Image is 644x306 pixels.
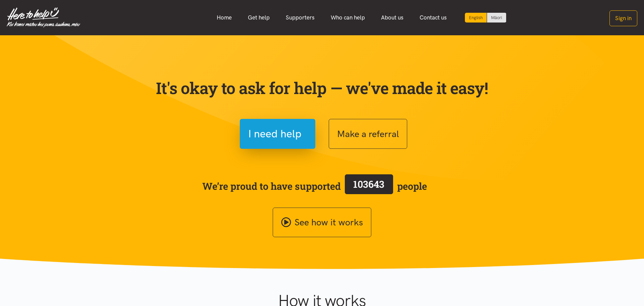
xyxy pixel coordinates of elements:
img: Home [7,7,80,28]
a: Contact us [412,10,455,25]
a: Switch to Te Reo Māori [487,13,506,23]
div: Current language [465,13,487,23]
a: Supporters [278,10,323,25]
button: Sign in [609,10,637,26]
a: Get help [240,10,278,25]
a: 103643 [341,173,397,199]
a: Home [209,10,240,25]
button: Make a referral [329,119,407,149]
span: I need help [248,125,302,142]
span: We’re proud to have supported people [202,173,427,199]
div: Language toggle [465,13,506,23]
p: It's okay to ask for help — we've made it easy! [154,78,490,98]
a: About us [373,10,412,25]
button: I need help [240,119,315,149]
a: See how it works [273,208,371,237]
span: 103643 [353,178,384,190]
a: Who can help [323,10,373,25]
